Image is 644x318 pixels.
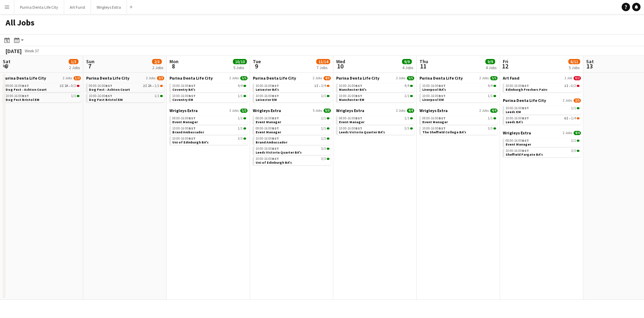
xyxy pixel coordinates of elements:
span: BST [522,116,529,120]
span: Sheffield Fargate BA's [506,152,543,157]
span: 08:00-16:00 [339,117,362,120]
span: 2A [65,84,68,88]
span: 08:00-16:00 [256,127,279,130]
div: Wrigleys Extra2 Jobs4/408:00-16:00BST1/1Event Manager10:00-16:00BST3/3Sheffield Fargate BA's [503,130,581,158]
span: BST [439,83,446,88]
span: Liverpool EM [422,97,444,102]
span: 5/5 [240,76,248,80]
span: 1/1 [404,94,409,98]
span: 0/2 [71,84,76,88]
span: 10:00-16:00 [256,137,279,140]
a: 08:00-16:00BST1/1Event Manager [256,116,329,124]
span: Wrigleys Extra [169,108,198,113]
span: 1/2 [154,84,159,88]
span: 1/1 [571,139,576,142]
span: Uni of Edinburgh BA's [172,140,209,145]
span: 1/1 [571,106,576,110]
div: Purina Denta Life City2 Jobs1/309:00-16:00BST2I2A•0/2Dog Fest - Ashton Court10:00-16:00BST1/1Dog ... [3,75,81,104]
span: Purina Denta Life City [253,75,296,81]
span: 3/3 [404,127,409,130]
span: 1/1 [243,95,246,97]
span: 2/5 [574,98,581,103]
div: Wrigleys Extra5 Jobs9/908:00-16:00BST1/1Event Manager08:00-16:00BST1/1Event Manager10:00-16:00BST... [253,108,331,167]
span: Uni of Edinburgh BA's [256,160,292,165]
span: BST [22,83,29,88]
button: Purina Denta Life City [14,0,64,14]
span: 1/1 [238,94,243,98]
span: BST [105,83,112,88]
span: 10:00-16:00 [89,94,112,98]
span: 4/4 [490,109,498,113]
div: • [506,117,579,120]
span: 10:00-16:00 [256,147,279,150]
div: Wrigleys Extra2 Jobs4/408:00-16:00BST1/1Event Manager10:00-16:00BST3/3Leeds Victoria Quarter BA's [336,108,414,136]
span: 2 Jobs [479,109,489,113]
a: 10:00-16:00BST1/1Brand Ambassador [256,136,329,144]
button: Art Fund [64,0,91,14]
span: Purina Denta Life City [503,98,546,103]
span: Wrigleys Extra [336,108,364,113]
a: 10:00-16:00BST3/3Sheffield Fargate BA's [506,148,579,156]
span: 2 Jobs [479,76,489,80]
a: 08:00-16:00BST1/1Event Manager [422,116,496,124]
span: 3/3 [571,149,576,153]
span: 5 Jobs [313,109,322,113]
span: BST [439,94,446,98]
span: 13 [585,62,594,70]
div: Purina Denta Life City2 Jobs2/309:00-16:00BST2I2A•1/2Dog Fest - Ashton Court10:00-16:00BST1/1Dog ... [86,75,164,104]
span: 1/1 [321,117,326,120]
span: 1/3 [74,76,81,80]
span: 9 [252,62,261,70]
span: BST [272,126,279,131]
span: Manchester BA's [339,87,366,92]
span: 4/4 [488,84,493,88]
span: Event Manager [339,120,364,124]
span: Fri [503,58,508,65]
span: 1I [564,84,568,88]
a: Purina Denta Life City2 Jobs5/5 [419,75,498,81]
span: Wrigleys Extra [503,130,531,135]
div: Purina Denta Life City2 Jobs4/510:00-16:00BST1I•3/4Leicester BA's10:00-16:00BST1/1Leicester EM [253,75,331,108]
span: 4/4 [574,131,581,135]
div: Wrigleys Extra3 Jobs5/508:00-16:00BST1/1Event Manager10:00-16:00BST1/1Brand Ambassador10:00-16:00... [169,108,248,146]
span: 1/1 [321,137,326,140]
span: 9/9 [324,109,331,113]
a: Purina Denta Life City2 Jobs4/5 [253,75,331,81]
a: 09:00-16:00BST2I2A•1/2Dog Fest - Ashton Court [89,83,163,91]
span: 1I [314,84,318,88]
span: 1/1 [488,94,493,98]
span: 1/1 [154,94,159,98]
span: 3/3 [327,148,329,150]
span: 08:00-16:00 [506,139,529,142]
span: Leeds EM [506,110,521,114]
span: BST [355,94,362,98]
span: 2 Jobs [563,131,572,135]
div: 5 Jobs [233,65,247,70]
span: 10:00-16:00 [339,94,362,98]
span: BST [439,126,446,131]
a: Wrigleys Extra2 Jobs4/4 [336,108,414,113]
span: 10:00-16:00 [172,137,196,140]
span: BST [272,116,279,120]
span: 3/4 [321,84,326,88]
a: Purina Denta Life City2 Jobs1/3 [3,75,81,81]
span: BST [272,83,279,88]
span: 3/4 [327,85,329,87]
span: BST [189,136,196,141]
span: 10:00-16:00 [422,84,446,88]
a: 09:00-16:00BST2I2A•0/2Dog Fest - Ashton Court [6,83,79,91]
span: 1/1 [160,95,163,97]
a: 08:00-16:00BST1/1Event Manager [256,126,329,134]
div: [DATE] [6,47,22,54]
span: BST [189,116,196,120]
a: 08:00-16:00BST1/1Event Manager [339,116,413,124]
span: Week 37 [23,48,40,53]
div: • [89,84,163,88]
div: Purina Denta Life City2 Jobs5/510:00-16:00BST4/4Manchester BA's10:00-16:00BST1/1Manchester EM [336,75,414,108]
span: 1/2 [160,85,163,87]
span: 3/3 [238,137,243,140]
span: 4/4 [238,84,243,88]
span: 10:00-16:00 [422,94,446,98]
a: 10:00-16:00BST1/1Dog Fest Bristol EM [89,94,163,102]
span: 10 [335,62,345,70]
